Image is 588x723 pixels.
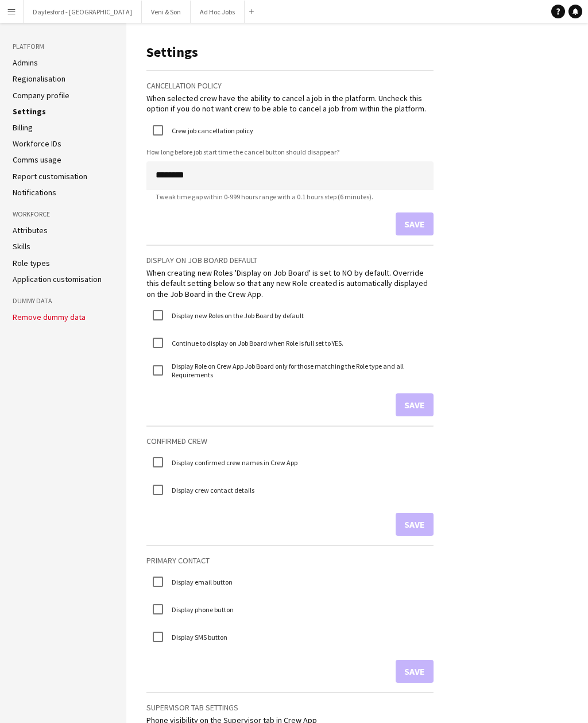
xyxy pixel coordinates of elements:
label: Display confirmed crew names in Crew App [169,458,297,466]
a: Attributes [13,225,48,235]
h3: Confirmed crew [146,436,434,446]
button: Daylesford - [GEOGRAPHIC_DATA] [24,1,142,23]
a: Billing [13,122,33,133]
a: Admins [13,57,38,68]
label: Display phone button [169,605,234,614]
label: Display new Roles on the Job Board by default [169,311,304,319]
label: How long before job start time the cancel button should disappear? [146,148,339,156]
a: Skills [13,241,30,252]
h1: Settings [146,44,434,61]
h3: Supervisor tab settings [146,702,434,713]
a: Settings [13,106,46,117]
a: Notifications [13,187,56,198]
a: Regionalisation [13,74,65,84]
button: Remove dummy data [13,312,86,322]
a: Comms usage [13,154,61,165]
div: When selected crew have the ability to cancel a job in the platform. Uncheck this option if you d... [146,93,434,114]
a: Report customisation [13,171,87,181]
button: Veni & Son [142,1,191,23]
h3: Dummy Data [13,296,114,306]
div: When creating new Roles 'Display on Job Board' is set to NO by default. Override this default set... [146,268,434,299]
span: Tweak time gap within 0-999 hours range with a 0.1 hours step (6 minutes). [146,192,382,201]
label: Continue to display on Job Board when Role is full set to YES. [169,338,343,347]
label: Display Role on Crew App Job Board only for those matching the Role type and all Requirements [169,362,434,379]
h3: Primary contact [146,555,434,566]
h3: Display on job board default [146,255,434,265]
a: Role types [13,258,50,268]
a: Workforce IDs [13,138,61,149]
a: Application customisation [13,274,102,284]
label: Crew job cancellation policy [169,126,253,134]
label: Display email button [169,578,233,586]
label: Display SMS button [169,633,227,641]
h3: Platform [13,41,114,52]
h3: Workforce [13,209,114,219]
a: Company profile [13,90,69,100]
button: Ad Hoc Jobs [191,1,245,23]
label: Display crew contact details [169,485,254,494]
h3: Cancellation policy [146,80,434,91]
